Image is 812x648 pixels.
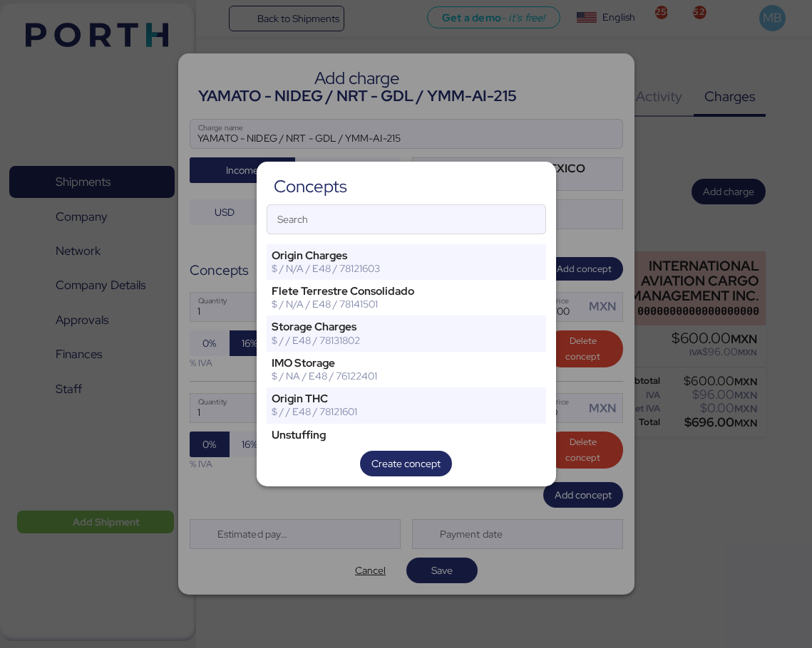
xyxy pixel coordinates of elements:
div: Origin THC [272,392,493,405]
div: $ / / E48 / 78121601 [272,405,493,418]
div: Origin Charges [272,249,493,262]
div: Concepts [274,180,347,193]
button: Create concept [360,451,452,476]
div: $ / N/A / E48 / 78121603 [272,262,493,275]
span: Create concept [371,455,441,472]
div: Storage Charges [272,320,493,333]
div: $ / / E48 / 78131802 [272,334,493,347]
div: $ / N/A / E48 / 78141501 [272,298,493,310]
input: Search [267,205,545,234]
div: $ / NA / E48 / 76122401 [272,370,493,382]
div: IMO Storage [272,357,493,370]
div: $ / T/CBM / E48 / 78131802 [272,441,493,454]
div: Unstuffing [272,429,493,441]
div: Flete Terrestre Consolidado [272,285,493,298]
